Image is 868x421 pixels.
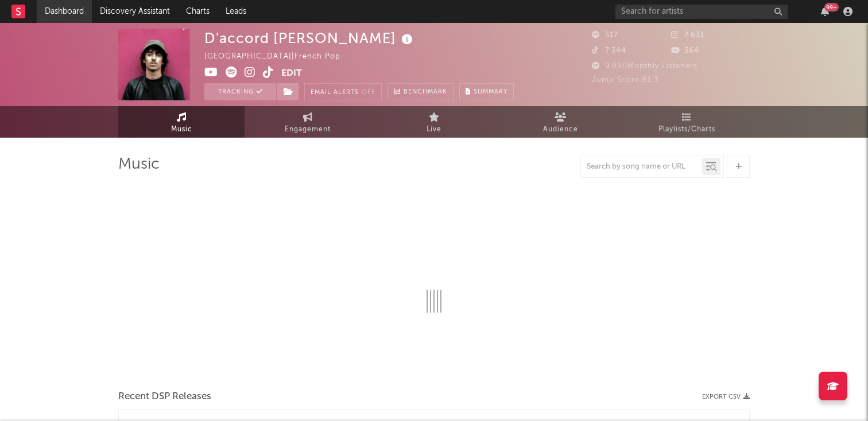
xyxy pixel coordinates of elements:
span: Playlists/Charts [658,123,715,137]
a: Benchmark [387,83,454,100]
em: Off [362,89,375,96]
input: Search by song name or URL [581,162,702,171]
span: Jump Score: 61.3 [592,76,658,84]
span: 2 631 [671,32,704,39]
span: Summary [474,89,507,95]
div: 99 + [824,3,839,11]
div: [GEOGRAPHIC_DATA] | French Pop [204,50,354,64]
span: Audience [543,123,578,137]
button: Edit [281,67,302,81]
span: 9 890 Monthly Listeners [592,63,697,70]
span: Music [171,123,192,137]
a: Engagement [245,106,371,138]
button: Export CSV [702,393,750,400]
span: Recent DSP Releases [118,390,211,404]
button: 99+ [821,7,829,16]
a: Playlists/Charts [623,106,750,138]
span: 7 344 [592,47,626,54]
span: Live [427,123,441,137]
span: Benchmark [404,85,447,99]
button: Tracking [204,83,276,100]
button: Summary [459,83,514,100]
span: Engagement [285,123,331,137]
div: D'accord [PERSON_NAME] [204,29,416,48]
a: Audience [497,106,623,138]
button: Email AlertsOff [304,83,382,100]
a: Live [371,106,497,138]
span: 364 [671,47,699,54]
input: Search for artists [615,5,788,19]
span: 517 [592,32,618,39]
a: Music [118,106,245,138]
